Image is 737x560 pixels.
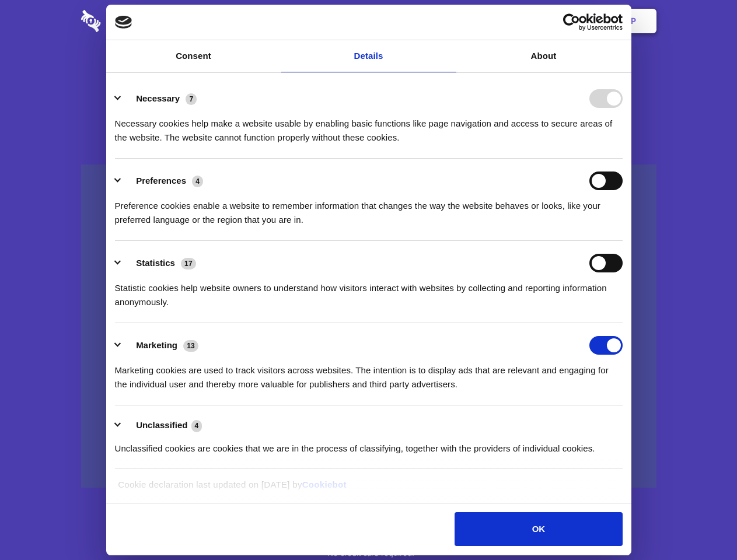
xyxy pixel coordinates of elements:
label: Marketing [136,340,177,350]
button: OK [455,512,622,546]
h1: Eliminate Slack Data Loss. [81,52,656,94]
span: 17 [181,258,196,269]
span: 4 [191,420,202,432]
a: Cookiebot [302,480,347,489]
button: Unclassified (4) [115,418,209,433]
label: Necessary [136,93,180,103]
button: Preferences (4) [115,171,211,190]
img: logo-wordmark-white-trans-d4663122ce5f474addd5e946df7df03e33cb6a1c49d2221995e7729f52c070b2.svg [81,10,181,32]
span: 13 [183,340,198,352]
button: Statistics (17) [115,254,204,272]
label: Statistics [136,258,175,268]
div: Statistic cookies help website owners to understand how visitors interact with websites by collec... [115,272,623,309]
a: Wistia video thumbnail [81,164,656,488]
a: Consent [106,40,281,72]
a: Contact [473,3,527,39]
div: Unclassified cookies are cookies that we are in the process of classifying, together with the pro... [115,433,623,456]
div: Preference cookies enable a website to remember information that changes the way the website beha... [115,190,623,227]
button: Marketing (13) [115,336,206,355]
div: Marketing cookies are used to track visitors across websites. The intention is to display ads tha... [115,355,623,391]
label: Preferences [136,176,186,185]
span: 7 [186,93,197,105]
span: 4 [192,176,203,187]
img: logo [115,16,132,29]
button: Necessary (7) [115,89,204,108]
h4: Auto-redaction of sensitive data, encrypted data sharing and self-destructing private chats. Shar... [81,106,656,145]
a: Usercentrics Cookiebot - opens in a new window [521,13,623,31]
div: Cookie declaration last updated on [DATE] by [109,478,628,501]
a: About [456,40,631,72]
iframe: Drift Widget Chat Controller [679,502,723,546]
a: Login [529,3,580,39]
a: Pricing [343,3,393,39]
a: Details [281,40,456,72]
div: Necessary cookies help make a website usable by enabling basic functions like page navigation and... [115,108,623,145]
